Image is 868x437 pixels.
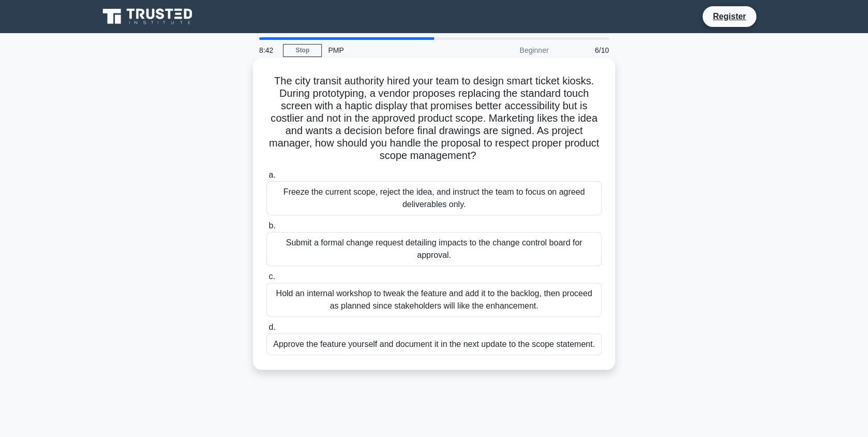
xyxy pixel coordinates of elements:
[266,283,602,317] div: Hold an internal workshop to tweak the feature and add it to the backlog, then proceed as planned...
[464,40,555,61] div: Beginner
[266,232,602,266] div: Submit a formal change request detailing impacts to the change control board for approval.
[268,323,275,331] span: d.
[322,40,464,61] div: PMP
[268,170,275,179] span: a.
[283,44,322,57] a: Stop
[265,75,603,163] h5: The city transit authority hired your team to design smart ticket kiosks. During prototyping, a v...
[707,10,752,23] a: Register
[266,181,602,215] div: Freeze the current scope, reject the idea, and instruct the team to focus on agreed deliverables ...
[268,272,275,281] span: c.
[555,40,615,61] div: 6/10
[268,221,275,230] span: b.
[253,40,283,61] div: 8:42
[266,333,602,355] div: Approve the feature yourself and document it in the next update to the scope statement.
